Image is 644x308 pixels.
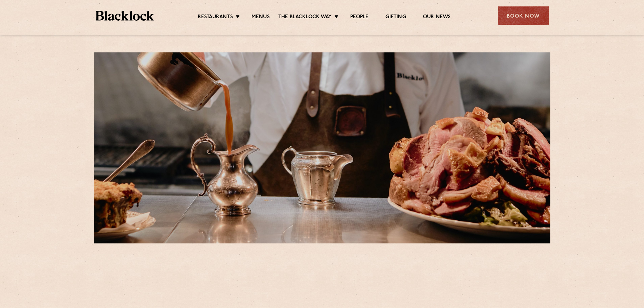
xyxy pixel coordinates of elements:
a: Our News [423,14,451,21]
a: Menus [252,14,270,21]
a: The Blacklock Way [278,14,332,21]
a: Restaurants [198,14,233,21]
a: People [350,14,368,21]
img: BL_Textured_Logo-footer-cropped.svg [96,11,154,21]
a: Gifting [385,14,406,21]
div: Book Now [498,6,549,25]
